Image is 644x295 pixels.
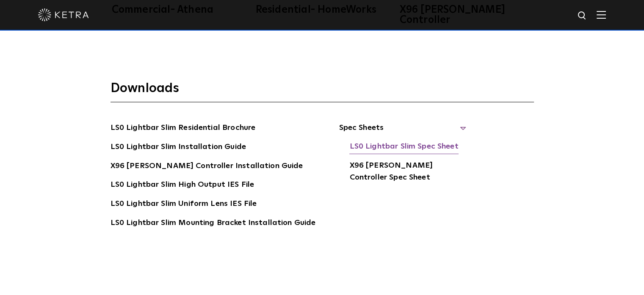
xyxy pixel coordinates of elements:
img: Hamburger%20Nav.svg [597,11,606,19]
a: X96 [PERSON_NAME] Controller Spec Sheet [349,160,466,185]
a: LS0 Lightbar Slim Spec Sheet [349,140,458,154]
img: search icon [577,11,588,21]
a: LS0 Lightbar Slim Uniform Lens IES File [111,198,257,211]
a: LS0 Lightbar Slim High Output IES File [111,179,254,192]
a: X96 [PERSON_NAME] Controller Installation Guide [111,160,303,174]
span: Spec Sheets [339,122,466,140]
a: LS0 Lightbar Slim Installation Guide [111,141,246,155]
a: LS0 Lightbar Slim Mounting Bracket Installation Guide [111,217,316,230]
h3: Downloads [111,80,534,102]
a: LS0 Lightbar Slim Residential Brochure [111,122,256,135]
img: ketra-logo-2019-white [38,8,89,21]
